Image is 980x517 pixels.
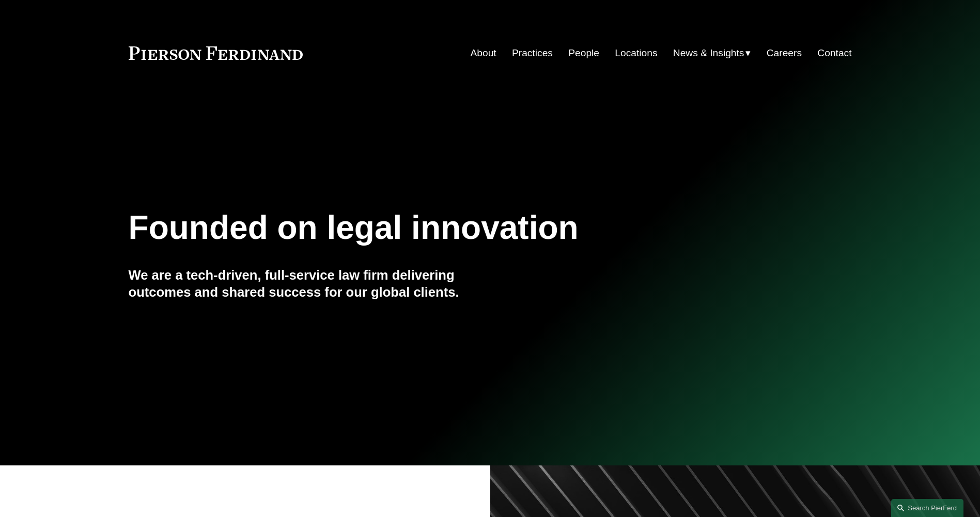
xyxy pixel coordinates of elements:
a: Search this site [891,499,963,517]
a: About [471,43,496,63]
h4: We are a tech-driven, full-service law firm delivering outcomes and shared success for our global... [129,267,490,300]
a: folder dropdown [673,43,751,63]
h1: Founded on legal innovation [129,209,732,247]
a: Practices [512,43,553,63]
a: Contact [817,43,851,63]
a: Locations [615,43,657,63]
span: News & Insights [673,44,744,62]
a: People [568,43,599,63]
a: Careers [767,43,802,63]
